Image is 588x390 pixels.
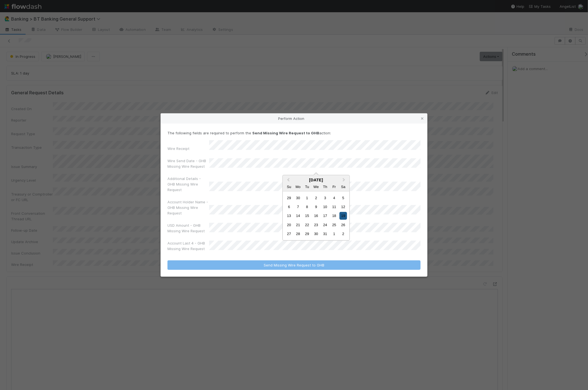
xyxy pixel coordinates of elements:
[321,212,329,219] div: Choose Thursday, July 17th, 2025
[312,183,320,191] div: Wednesday
[330,212,338,219] div: Choose Friday, July 18th, 2025
[321,183,329,191] div: Thursday
[339,212,347,219] div: Choose Saturday, July 19th, 2025
[321,203,329,211] div: Choose Thursday, July 10th, 2025
[339,194,347,201] div: Choose Saturday, July 5th, 2025
[321,230,329,238] div: Choose Thursday, July 31st, 2025
[312,203,320,211] div: Choose Wednesday, July 9th, 2025
[303,183,311,191] div: Tuesday
[167,158,209,169] label: Wire Send Date - GHB Missing Wire Request
[303,194,311,201] div: Choose Tuesday, July 1st, 2025
[252,131,319,135] strong: Send Missing Wire Request to GHB
[285,212,293,219] div: Choose Sunday, July 13th, 2025
[339,203,347,211] div: Choose Saturday, July 12th, 2025
[303,212,311,219] div: Choose Tuesday, July 15th, 2025
[312,230,320,238] div: Choose Wednesday, July 30th, 2025
[167,260,421,270] button: Send Missing Wire Request to GHB
[312,212,320,219] div: Choose Wednesday, July 16th, 2025
[330,183,338,191] div: Friday
[285,194,293,201] div: Choose Sunday, June 29th, 2025
[339,221,347,229] div: Choose Saturday, July 26th, 2025
[283,176,292,185] button: Previous Month
[294,203,302,211] div: Choose Monday, July 7th, 2025
[167,240,209,251] label: Account Last 4 - GHB Missing Wire Request
[285,183,293,191] div: Sunday
[167,130,421,136] p: The following fields are required to perform the action:
[303,221,311,229] div: Choose Tuesday, July 22nd, 2025
[339,183,347,191] div: Saturday
[294,194,302,201] div: Choose Monday, June 30th, 2025
[312,194,320,201] div: Choose Wednesday, July 2nd, 2025
[283,177,350,182] div: [DATE]
[330,221,338,229] div: Choose Friday, July 25th, 2025
[330,203,338,211] div: Choose Friday, July 11th, 2025
[303,230,311,238] div: Choose Tuesday, July 29th, 2025
[283,175,350,241] div: Choose Date
[340,176,349,185] button: Next Month
[294,230,302,238] div: Choose Monday, July 28th, 2025
[161,113,427,124] div: Perform Action
[321,194,329,201] div: Choose Thursday, July 3rd, 2025
[167,199,209,216] label: Account Holder Name - GHB Missing Wire Request
[285,193,348,238] div: Month July, 2025
[285,221,293,229] div: Choose Sunday, July 20th, 2025
[294,183,302,191] div: Monday
[330,194,338,201] div: Choose Friday, July 4th, 2025
[321,221,329,229] div: Choose Thursday, July 24th, 2025
[285,203,293,211] div: Choose Sunday, July 6th, 2025
[285,230,293,238] div: Choose Sunday, July 27th, 2025
[294,212,302,219] div: Choose Monday, July 14th, 2025
[303,203,311,211] div: Choose Tuesday, July 8th, 2025
[312,221,320,229] div: Choose Wednesday, July 23rd, 2025
[167,176,209,192] label: Additional Details - GHB Missing Wire Request
[167,223,209,234] label: USD Amount - GHB Missing Wire Request
[167,146,189,151] label: Wire Receipt
[294,221,302,229] div: Choose Monday, July 21st, 2025
[339,230,347,238] div: Choose Saturday, August 2nd, 2025
[330,230,338,238] div: Choose Friday, August 1st, 2025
